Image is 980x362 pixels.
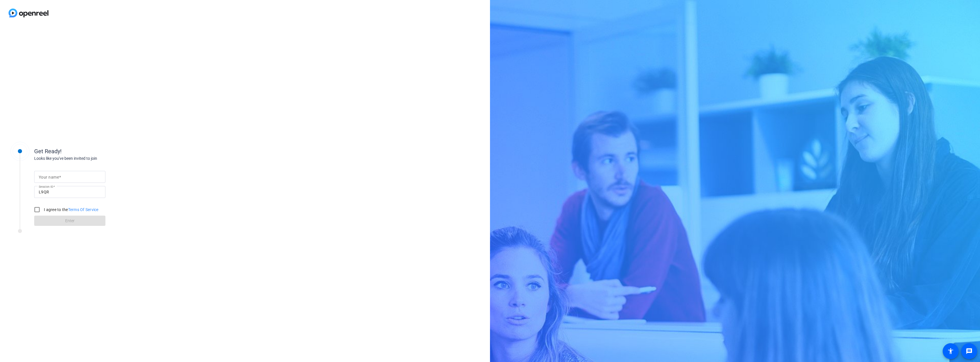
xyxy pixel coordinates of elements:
mat-icon: accessibility [947,348,954,355]
mat-label: Your name [39,175,59,179]
label: I agree to the [43,207,99,212]
a: Terms Of Service [68,207,99,212]
div: Get Ready! [34,147,148,156]
mat-icon: message [966,348,973,355]
div: Looks like you've been invited to join [34,156,148,161]
mat-label: Session ID [39,185,53,188]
